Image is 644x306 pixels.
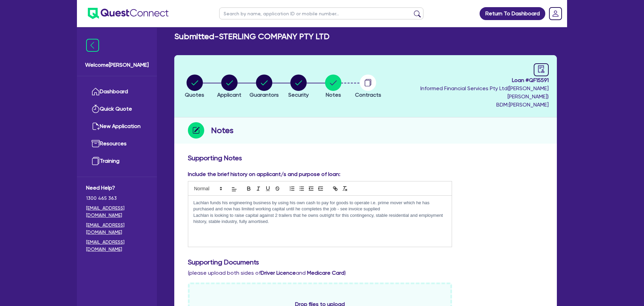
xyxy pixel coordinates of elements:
[188,122,204,139] img: step-icon
[86,83,148,100] a: Dashboard
[355,92,381,98] span: Contracts
[480,7,545,20] a: Return To Dashboard
[288,92,309,98] span: Security
[184,74,205,99] button: Quotes
[288,74,309,99] button: Security
[188,270,346,276] span: (please upload both sides of and )
[219,7,423,19] input: Search by name, application ID or mobile number...
[307,270,344,276] b: Medicare Card
[537,65,545,73] span: audit
[92,122,100,130] img: new-application
[249,92,279,98] span: Guarantors
[193,200,447,212] p: Lachlan funds his engineering business by using his own cash to pay for goods to operate i.e. pri...
[92,157,100,165] img: training
[387,76,549,84] span: Loan # QF15591
[325,74,342,99] button: Notes
[86,152,148,170] a: Training
[86,100,148,118] a: Quick Quote
[211,124,234,136] h2: Notes
[261,270,296,276] b: Driver Licence
[92,105,100,113] img: quick-quote
[86,222,148,236] a: [EMAIL_ADDRESS][DOMAIN_NAME]
[188,154,543,162] h3: Supporting Notes
[86,184,148,192] span: Need Help?
[86,135,148,152] a: Resources
[86,205,148,219] a: [EMAIL_ADDRESS][DOMAIN_NAME]
[185,92,204,98] span: Quotes
[355,74,382,99] button: Contracts
[249,74,279,99] button: Guarantors
[86,195,148,202] span: 1300 465 363
[86,118,148,135] a: New Application
[217,74,242,99] button: Applicant
[174,32,329,42] h2: Submitted - STERLING COMPANY PTY LTD
[193,212,447,225] p: Lachlan is looking to raise capital against 2 trailers that he owns outright for this contingency...
[387,101,549,109] span: BDM: [PERSON_NAME]
[86,239,148,253] a: [EMAIL_ADDRESS][DOMAIN_NAME]
[188,258,543,266] h3: Supporting Documents
[85,61,149,69] span: Welcome [PERSON_NAME]
[217,92,241,98] span: Applicant
[92,140,100,148] img: resources
[547,5,564,22] a: Dropdown toggle
[420,85,549,100] span: Informed Financial Services Pty Ltd ( [PERSON_NAME] [PERSON_NAME] )
[88,8,168,19] img: quest-connect-logo-blue
[188,170,340,178] label: Include the brief history on applicant/s and purpose of loan:
[326,92,341,98] span: Notes
[86,39,99,52] img: icon-menu-close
